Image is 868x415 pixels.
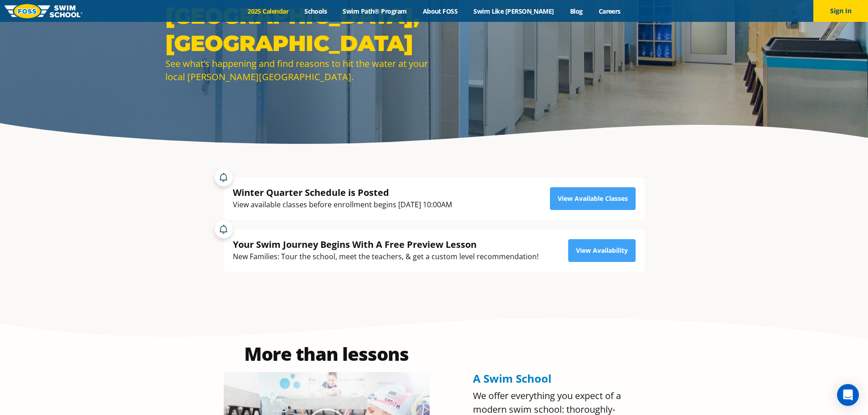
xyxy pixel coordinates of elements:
div: New Families: Tour the school, meet the teachers, & get a custom level recommendation! [233,251,539,263]
a: Swim Like [PERSON_NAME] [466,7,562,15]
div: View available classes before enrollment begins [DATE] 10:00AM [233,199,452,211]
a: Swim Path® Program [335,7,415,15]
a: Careers [591,7,628,15]
a: Blog [562,7,591,15]
a: 2025 Calendar [240,7,297,15]
div: See what’s happening and find reasons to hit the water at your local [PERSON_NAME][GEOGRAPHIC_DATA]. [165,57,430,83]
a: View Availability [568,239,636,262]
span: A Swim School [473,371,551,386]
div: Your Swim Journey Begins With A Free Preview Lesson [233,238,539,251]
div: Open Intercom Messenger [837,384,859,406]
img: FOSS Swim School Logo [5,4,82,18]
a: Schools [297,7,335,15]
a: About FOSS [415,7,466,15]
div: Winter Quarter Schedule is Posted [233,186,452,199]
a: View Available Classes [550,187,636,210]
h2: More than lessons [224,345,430,363]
